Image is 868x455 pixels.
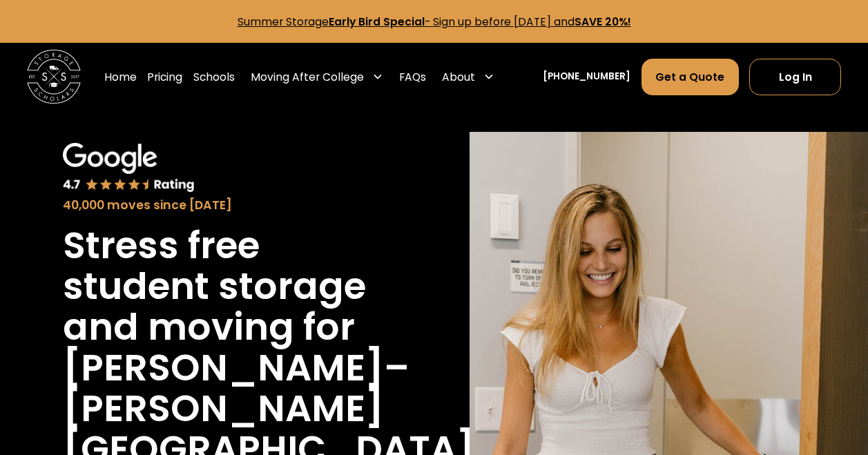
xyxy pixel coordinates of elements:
img: Storage Scholars main logo [27,50,81,104]
a: Summer StorageEarly Bird Special- Sign up before [DATE] andSAVE 20%! [238,14,631,29]
a: home [27,50,81,104]
a: Get a Quote [642,59,739,95]
div: Moving After College [251,69,364,85]
a: Log In [749,59,841,95]
div: About [442,69,475,85]
img: Google 4.7 star rating [63,143,195,193]
div: 40,000 moves since [DATE] [63,196,385,214]
a: Home [104,58,137,96]
a: FAQs [399,58,426,96]
strong: Early Bird Special [329,14,425,29]
a: [PHONE_NUMBER] [543,70,630,84]
div: About [437,58,500,96]
a: Schools [193,58,235,96]
div: Moving After College [245,58,388,96]
h1: Stress free student storage and moving for [63,225,385,347]
a: Pricing [147,58,182,96]
strong: SAVE 20%! [575,14,631,29]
